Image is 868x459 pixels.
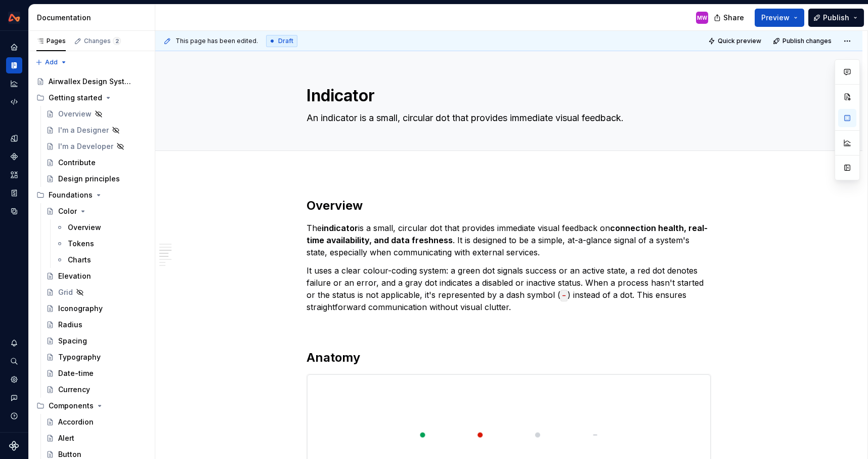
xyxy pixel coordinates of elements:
div: Foundations [32,187,151,203]
button: Search ⌘K [6,353,22,369]
a: Tokens [52,236,151,252]
span: Share [723,13,744,23]
a: Overview [42,106,151,122]
div: Accordion [58,417,94,427]
textarea: An indicator is a small, circular dot that provides immediate visual feedback. [305,110,709,126]
button: Publish changes [770,34,836,48]
div: Airwallex Design System [49,76,132,87]
textarea: Indicator [305,84,709,108]
div: Currency [58,385,90,395]
div: Foundations [49,190,93,200]
a: Accordion [42,414,151,430]
a: Charts [52,252,151,268]
strong: indicator [322,223,358,233]
div: Pages [36,37,66,45]
button: Contact support [6,390,22,406]
div: Iconography [58,303,103,314]
p: It uses a clear colour-coding system: a green dot signals success or an active state, a red dot d... [307,264,711,313]
div: I'm a Designer [58,125,109,135]
img: 0733df7c-e17f-4421-95a9-ced236ef1ff0.png [8,12,20,24]
div: Elevation [58,271,91,281]
a: Date-time [42,365,151,381]
div: Date-time [58,368,94,378]
div: Spacing [58,336,87,346]
div: Documentation [37,13,151,23]
a: Settings [6,371,22,388]
a: Typography [42,349,151,365]
div: Alert [58,433,74,443]
div: Design principles [58,174,120,184]
div: Getting started [49,93,102,103]
div: Components [32,398,151,414]
span: Publish [823,13,849,23]
a: Components [6,148,22,165]
a: Home [6,39,22,55]
a: Elevation [42,268,151,284]
a: Storybook stories [6,185,22,201]
button: Publish [808,9,864,27]
div: Charts [68,255,91,265]
div: Getting started [32,90,151,106]
div: Overview [58,109,92,119]
button: Share [709,9,751,27]
a: Analytics [6,75,22,92]
button: Add [32,55,70,69]
a: Color [42,203,151,219]
div: Contribute [58,158,96,168]
div: I'm a Developer [58,141,113,151]
span: Preview [761,13,790,23]
div: Components [49,401,94,411]
button: Preview [755,9,804,27]
a: Airwallex Design System [32,73,151,90]
div: Color [58,206,77,216]
svg: Supernova Logo [9,441,19,451]
a: Documentation [6,57,22,73]
span: 2 [113,37,121,45]
div: MW [697,14,707,22]
a: Alert [42,430,151,446]
a: I'm a Designer [42,122,151,138]
span: Publish changes [783,37,832,45]
a: Contribute [42,155,151,171]
div: Changes [84,37,121,45]
div: Grid [58,287,73,297]
a: Design tokens [6,130,22,146]
a: Overview [52,219,151,236]
a: Currency [42,381,151,398]
a: Grid [42,284,151,300]
div: Tokens [68,239,94,249]
div: Overview [68,222,101,233]
a: Design principles [42,171,151,187]
a: Radius [42,317,151,333]
a: I'm a Developer [42,138,151,155]
h2: Overview [307,198,711,214]
a: Data sources [6,203,22,219]
button: Quick preview [705,34,766,48]
a: Assets [6,167,22,183]
div: Typography [58,352,101,362]
span: Draft [278,37,293,45]
a: Spacing [42,333,151,349]
h2: Anatomy [307,350,711,366]
a: Iconography [42,300,151,317]
p: The is a small, circular dot that provides immediate visual feedback on . It is designed to be a ... [307,222,711,258]
a: Code automation [6,94,22,110]
button: Notifications [6,335,22,351]
div: Radius [58,320,82,330]
span: Add [45,58,58,66]
span: This page has been edited. [176,37,258,45]
code: - [560,290,568,301]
